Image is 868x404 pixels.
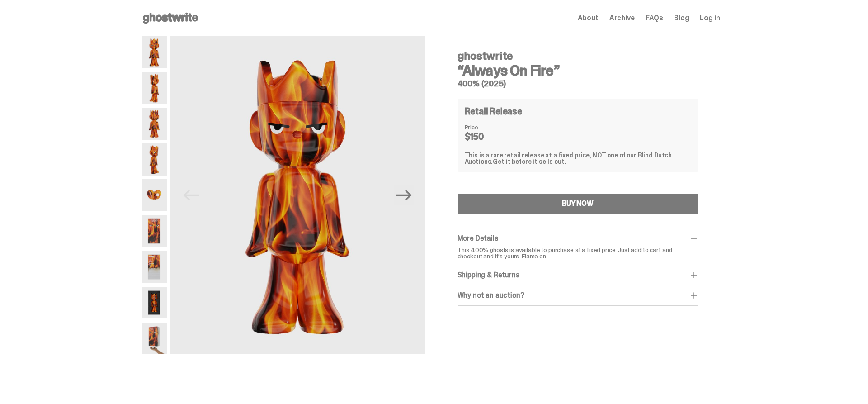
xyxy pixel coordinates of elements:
[493,157,566,166] span: Get it before it sells out.
[465,152,691,165] div: This is a rare retail release at a fixed price, NOT one of our Blind Dutch Auctions.
[142,108,167,140] img: Always-On-Fire---Website-Archive.2487X.png
[609,14,635,22] a: Archive
[170,36,425,354] img: Always-On-Fire---Website-Archive.2484X.png
[465,132,510,141] dd: $150
[142,287,167,319] img: Always-On-Fire---Website-Archive.2497X.png
[142,215,167,247] img: Always-On-Fire---Website-Archive.2491X.png
[458,291,698,300] div: Why not an auction?
[458,247,698,259] p: This 400% ghosts is available to purchase at a fixed price. Just add to cart and checkout and it'...
[465,107,522,116] h4: Retail Release
[674,14,689,22] a: Blog
[458,233,498,243] span: More Details
[562,200,594,207] div: BUY NOW
[458,51,698,62] h4: ghostwrite
[142,323,167,355] img: Always-On-Fire---Website-Archive.2522XX.png
[458,63,698,78] h3: “Always On Fire”
[142,251,167,283] img: Always-On-Fire---Website-Archive.2494X.png
[142,179,167,211] img: Always-On-Fire---Website-Archive.2490X.png
[394,185,414,205] button: Next
[142,143,167,176] img: Always-On-Fire---Website-Archive.2489X.png
[465,124,510,130] dt: Price
[700,14,720,22] a: Log in
[142,36,167,68] img: Always-On-Fire---Website-Archive.2484X.png
[578,14,599,22] a: About
[458,271,698,280] div: Shipping & Returns
[646,14,663,22] a: FAQs
[458,194,698,214] button: BUY NOW
[142,72,167,104] img: Always-On-Fire---Website-Archive.2485X.png
[458,80,698,88] h5: 400% (2025)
